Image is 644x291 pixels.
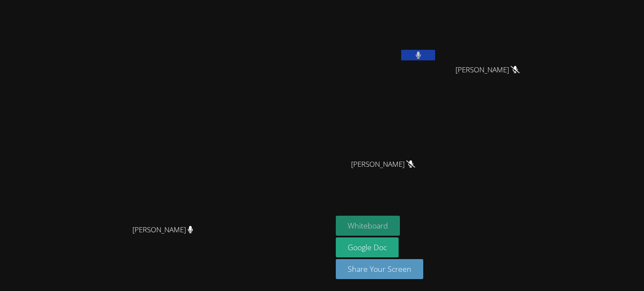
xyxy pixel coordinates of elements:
[456,64,520,76] span: [PERSON_NAME]
[336,216,400,236] button: Whiteboard
[336,237,399,257] a: Google Doc
[351,158,415,171] span: [PERSON_NAME]
[132,224,193,236] span: [PERSON_NAME]
[336,259,423,279] button: Share Your Screen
